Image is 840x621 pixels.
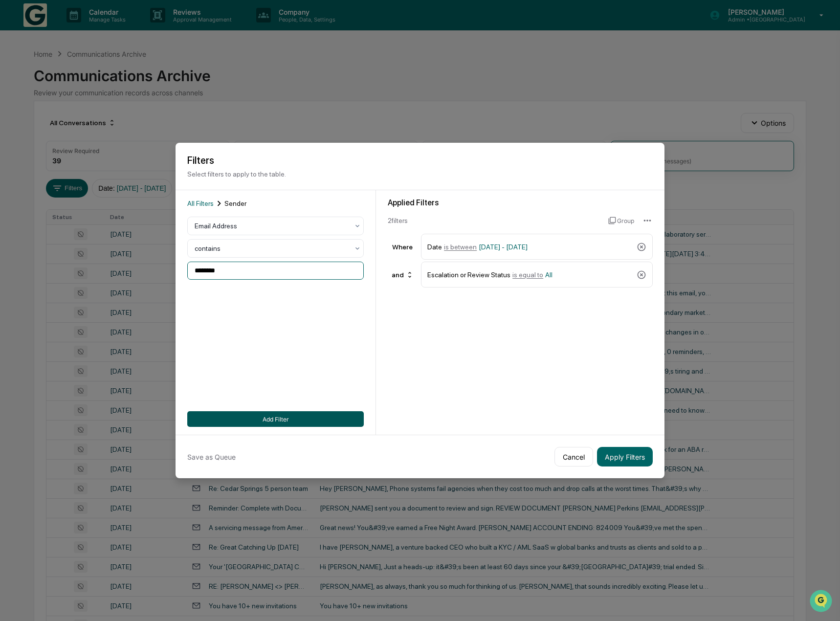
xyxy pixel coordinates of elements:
img: 1746055101610-c473b297-6a78-478c-a979-82029cc54cd1 [10,75,27,92]
iframe: Open customer support [809,589,835,615]
div: Where [388,243,417,251]
p: Select filters to apply to the table. [187,170,653,178]
div: 🗄️ [71,124,79,132]
span: is equal to [512,271,543,279]
button: Add Filter [187,411,364,427]
button: Apply Filters [597,447,653,466]
a: Powered byPylon [69,165,118,173]
span: Sender [224,200,246,207]
span: is between [444,243,477,251]
a: 🖐️Preclearance [6,119,67,137]
div: 🖐️ [10,124,18,132]
div: Applied Filters [388,198,653,207]
span: All Filters [187,200,214,207]
p: How can we help? [10,21,178,36]
h2: Filters [187,155,653,166]
button: Cancel [554,447,593,466]
button: Save as Queue [187,447,236,466]
span: Data Lookup [20,142,62,152]
button: Group [608,213,634,228]
button: Start new chat [166,78,178,89]
span: Preclearance [20,123,63,133]
span: [DATE] - [DATE] [479,243,528,251]
span: Pylon [97,166,118,173]
div: and [388,267,418,283]
div: Escalation or Review Status [427,266,633,283]
div: 🔎 [10,143,18,151]
span: Attestations [81,123,121,133]
div: We're available if you need us! [33,85,124,92]
a: 🔎Data Lookup [6,138,66,155]
a: 🗄️Attestations [67,119,125,137]
div: 2 filter s [388,217,600,224]
span: All [545,271,553,279]
div: Date [427,238,633,255]
div: Start new chat [33,75,160,85]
